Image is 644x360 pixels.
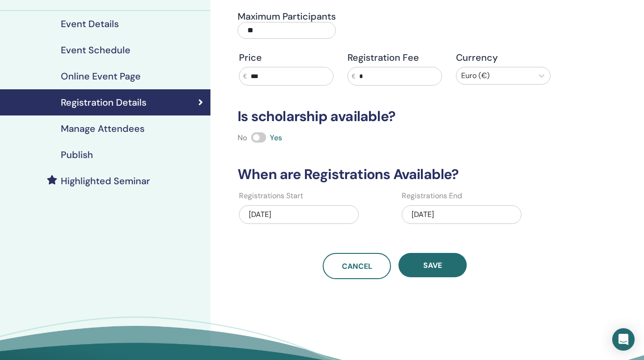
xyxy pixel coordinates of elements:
h3: When are Registrations Available? [232,166,557,183]
h4: Publish [61,149,93,160]
h4: Event Details [61,18,119,29]
h4: Online Event Page [61,71,141,82]
span: Yes [270,133,282,143]
span: € [243,72,247,81]
h4: Registration Details [61,97,146,108]
h4: Price [239,52,333,63]
button: Save [398,253,467,277]
h4: Highlighted Seminar [61,175,150,187]
span: Cancel [342,261,372,271]
label: Registrations Start [239,190,303,202]
a: Cancel [323,253,391,279]
h4: Registration Fee [347,52,442,63]
input: Maximum Participants [238,22,336,39]
h4: Manage Attendees [61,123,145,134]
h4: Event Schedule [61,44,130,56]
span: Save [423,260,442,270]
div: [DATE] [402,205,521,224]
h4: Currency [456,52,550,63]
span: No [238,133,247,143]
h4: Maximum Participants [238,11,336,22]
div: [DATE] [239,205,359,224]
h3: Is scholarship available? [232,108,557,125]
label: Registrations End [402,190,462,202]
span: € [352,72,355,81]
div: Open Intercom Messenger [612,328,635,351]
